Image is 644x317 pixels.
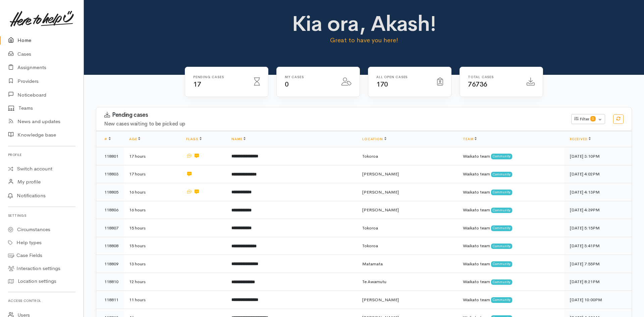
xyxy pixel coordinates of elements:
[193,75,246,79] h6: Pending cases
[96,147,124,165] td: 118801
[458,219,565,237] td: Waikato team
[96,201,124,219] td: 118806
[458,255,565,273] td: Waikato team
[362,171,399,177] span: [PERSON_NAME]
[570,137,591,141] a: Received
[104,121,563,127] h4: New cases waiting to be picked up
[458,237,565,255] td: Waikato team
[565,237,632,255] td: [DATE] 5:41PM
[468,80,487,89] span: 76736
[124,255,181,273] td: 13 hours
[96,165,124,183] td: 118803
[231,137,246,141] a: Name
[104,137,111,141] a: #
[96,219,124,237] td: 118807
[468,75,519,79] h6: Total cases
[458,291,565,309] td: Waikato team
[124,237,181,255] td: 15 hours
[362,225,378,231] span: Tokoroa
[458,201,565,219] td: Waikato team
[491,154,512,159] span: Community
[463,137,477,141] a: Team
[491,244,512,249] span: Community
[491,208,512,213] span: Community
[376,75,429,79] h6: All Open cases
[8,296,75,305] h6: Access control
[362,297,399,303] span: [PERSON_NAME]
[458,147,565,165] td: Waikato team
[491,225,512,231] span: Community
[124,147,181,165] td: 17 hours
[362,153,378,159] span: Tokoroa
[571,114,605,124] button: Filter0
[124,183,181,201] td: 16 hours
[96,183,124,201] td: 118805
[362,189,399,195] span: [PERSON_NAME]
[186,137,202,141] a: Flags
[285,80,289,89] span: 0
[491,297,512,303] span: Community
[491,172,512,177] span: Community
[96,237,124,255] td: 118808
[565,147,632,165] td: [DATE] 3:10PM
[124,219,181,237] td: 15 hours
[124,291,181,309] td: 11 hours
[362,207,399,213] span: [PERSON_NAME]
[232,12,496,36] h1: Kia ora, Akash!
[362,261,383,267] span: Matamata
[124,165,181,183] td: 17 hours
[565,183,632,201] td: [DATE] 4:13PM
[376,80,388,89] span: 170
[96,291,124,309] td: 118811
[96,273,124,291] td: 118810
[362,137,386,141] a: Location
[124,201,181,219] td: 16 hours
[491,279,512,285] span: Community
[458,273,565,291] td: Waikato team
[565,273,632,291] td: [DATE] 8:21PM
[124,273,181,291] td: 12 hours
[491,261,512,267] span: Community
[8,150,75,159] h6: Profile
[565,255,632,273] td: [DATE] 7:55PM
[129,137,140,141] a: Age
[491,190,512,195] span: Community
[96,255,124,273] td: 118809
[8,211,75,220] h6: Settings
[565,201,632,219] td: [DATE] 4:39PM
[193,80,201,89] span: 17
[104,112,563,118] h3: Pending cases
[590,116,596,121] span: 0
[458,165,565,183] td: Waikato team
[362,279,386,284] span: Te Awamutu
[565,165,632,183] td: [DATE] 4:02PM
[232,36,496,45] p: Great to have you here!
[458,183,565,201] td: Waikato team
[565,219,632,237] td: [DATE] 5:15PM
[565,291,632,309] td: [DATE] 10:00PM
[362,243,378,249] span: Tokoroa
[285,75,333,79] h6: My cases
